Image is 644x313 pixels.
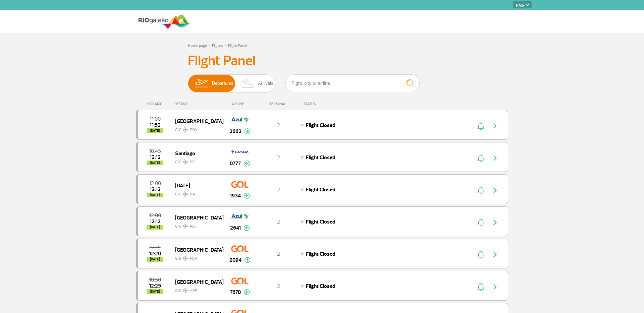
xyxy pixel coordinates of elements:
[175,149,218,158] span: Santiago
[150,117,161,121] span: 2025-08-26 11:00:00
[238,75,258,92] img: slider-desembarque
[149,213,161,218] span: 2025-08-26 12:00:00
[190,191,197,197] span: NAT
[147,257,163,262] span: [DATE]
[230,160,241,168] span: 0777
[277,218,280,225] span: 2
[306,122,335,129] span: Flight Closed
[147,193,163,197] span: [DATE]
[149,277,161,282] span: 2025-08-26 10:50:00
[257,102,300,106] div: TERMINAL
[224,41,227,49] a: >
[491,122,499,130] img: seta-direita-painel-voo.svg
[190,256,197,262] span: FOR
[175,188,218,197] span: GIG
[150,219,161,224] span: 2025-08-26 12:12:00
[183,288,189,293] img: destiny_airplane.svg
[258,75,273,92] span: Arrivals
[150,123,161,127] span: 2025-08-26 11:52:18
[230,288,241,296] span: 7670
[223,102,257,106] div: AIRLINE
[491,218,499,227] img: seta-direita-painel-voo.svg
[147,161,163,165] span: [DATE]
[175,252,218,262] span: GIG
[149,181,161,186] span: 2025-08-26 12:00:00
[175,155,218,165] span: GIG
[212,43,223,48] a: Flights
[149,284,161,288] span: 2025-08-26 12:25:00
[175,213,218,222] span: [GEOGRAPHIC_DATA]
[477,283,484,291] img: sino-painel-voo.svg
[175,245,218,254] span: [GEOGRAPHIC_DATA]
[491,186,499,194] img: seta-direita-painel-voo.svg
[183,191,189,197] img: destiny_airplane.svg
[174,102,223,106] div: DESTINY
[138,102,174,106] div: HORÁRIO
[277,251,280,257] span: 2
[149,149,161,153] span: 2025-08-26 10:45:00
[230,224,241,232] span: 2641
[150,155,161,160] span: 2025-08-26 12:12:00
[229,256,241,264] span: 2094
[183,256,189,261] img: destiny_airplane.svg
[175,277,218,286] span: [GEOGRAPHIC_DATA]
[228,43,247,48] a: Flight Panel
[191,75,212,92] img: slider-embarque
[491,154,499,162] img: seta-direita-painel-voo.svg
[277,186,280,193] span: 2
[175,284,218,294] span: GIG
[150,245,161,250] span: 2025-08-26 12:15:00
[491,283,499,291] img: seta-direita-painel-voo.svg
[244,225,250,231] img: mais-info-painel-voo.svg
[285,74,420,92] input: Flight, city or airline
[147,289,163,294] span: [DATE]
[175,220,218,230] span: GIG
[277,154,280,161] span: 2
[306,154,335,161] span: Flight Closed
[244,193,250,199] img: mais-info-painel-voo.svg
[150,187,161,192] span: 2025-08-26 12:12:00
[183,159,189,165] img: destiny_airplane.svg
[491,251,499,259] img: seta-direita-painel-voo.svg
[208,41,211,49] a: >
[149,251,161,256] span: 2025-08-26 12:20:00
[175,181,218,190] span: [DATE]
[190,127,197,133] span: POA
[306,186,335,193] span: Flight Closed
[175,123,218,133] span: GIG
[188,53,456,69] h3: Flight Panel
[244,257,251,263] img: mais-info-painel-voo.svg
[477,122,484,130] img: sino-painel-voo.svg
[230,192,241,200] span: 1934
[277,283,280,290] span: 2
[190,224,197,230] span: REC
[244,128,251,134] img: mais-info-painel-voo.svg
[190,288,197,294] span: AEP
[175,117,218,125] span: [GEOGRAPHIC_DATA]
[477,218,484,227] img: sino-painel-voo.svg
[183,127,189,132] img: destiny_airplane.svg
[477,186,484,194] img: sino-painel-voo.svg
[306,283,335,290] span: Flight Closed
[147,128,163,133] span: [DATE]
[190,159,197,165] span: SCL
[306,218,335,225] span: Flight Closed
[300,102,355,106] div: STATUS
[183,224,189,229] img: destiny_airplane.svg
[277,122,280,129] span: 2
[244,289,250,295] img: mais-info-painel-voo.svg
[212,75,233,92] span: Departures
[229,127,241,135] span: 2662
[477,251,484,259] img: sino-painel-voo.svg
[188,43,207,48] a: Home page
[477,154,484,162] img: sino-painel-voo.svg
[306,251,335,257] span: Flight Closed
[147,225,163,230] span: [DATE]
[244,161,250,167] img: mais-info-painel-voo.svg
